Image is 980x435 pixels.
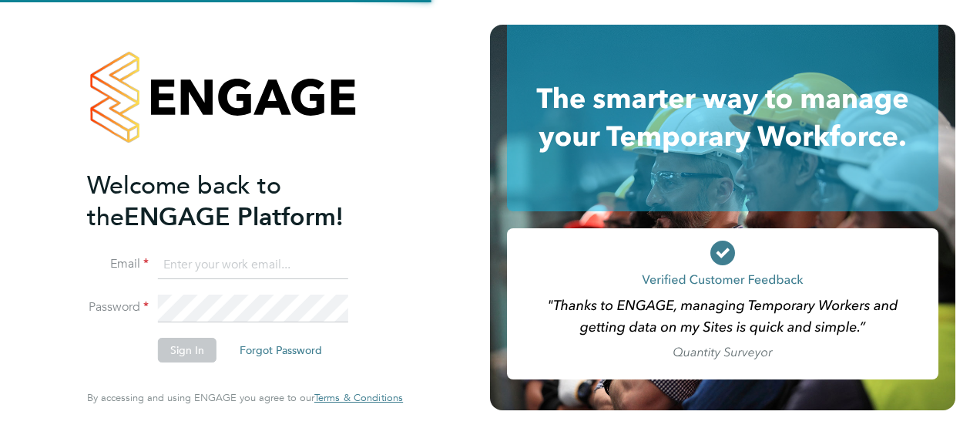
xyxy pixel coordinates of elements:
span: Terms & Conditions [314,391,403,404]
button: Sign In [158,338,216,362]
a: Terms & Conditions [314,392,403,404]
span: Welcome back to the [87,170,281,232]
input: Enter your work email... [158,251,348,279]
label: Password [87,299,149,315]
h2: ENGAGE Platform! [87,170,388,233]
button: Forgot Password [227,338,334,362]
label: Email [87,256,149,272]
span: By accessing and using ENGAGE you agree to our [87,391,403,404]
